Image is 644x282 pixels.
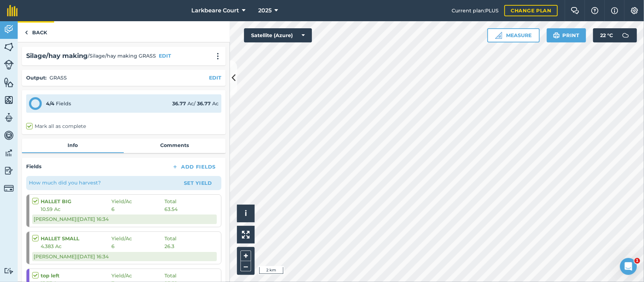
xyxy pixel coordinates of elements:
[41,242,111,250] span: 4.383 Ac
[504,5,558,16] a: Change plan
[111,198,164,205] span: Yield / Ac
[166,162,221,172] button: Add Fields
[619,28,633,42] img: svg+xml;base64,PD94bWwgdmVyc2lvbj0iMS4wIiBlbmNvZGluZz0idXRmLTgiPz4KPCEtLSBHZW5lcmF0b3I6IEFkb2JlIE...
[159,52,171,60] button: EDIT
[591,7,599,14] img: A question mark icon
[29,179,101,187] p: How much did you harvest?
[22,139,124,152] a: Info
[7,5,18,16] img: fieldmargin Logo
[4,148,14,158] img: svg+xml;base64,PD94bWwgdmVyc2lvbj0iMS4wIiBlbmNvZGluZz0idXRmLTgiPz4KPCEtLSBHZW5lcmF0b3I6IEFkb2JlIE...
[26,51,88,61] h2: Silage/hay making
[172,100,219,107] div: Ac / Ac
[46,100,71,107] div: Fields
[111,242,164,250] span: 6
[164,272,176,280] span: Total
[258,6,272,15] span: 2025
[4,42,14,52] img: svg+xml;base64,PHN2ZyB4bWxucz0iaHR0cDovL3d3dy53My5vcmcvMjAwMC9zdmciIHdpZHRoPSI1NiIgaGVpZ2h0PSI2MC...
[237,205,255,222] button: i
[245,209,247,218] span: i
[178,177,219,189] button: Set Yield
[41,205,111,213] span: 10.59 Ac
[50,74,67,82] p: GRASS
[46,100,54,107] strong: 4 / 4
[240,251,251,261] button: +
[88,52,156,60] span: / Silage/hay making GRASS
[214,53,222,60] img: svg+xml;base64,PHN2ZyB4bWxucz0iaHR0cDovL3d3dy53My5vcmcvMjAwMC9zdmciIHdpZHRoPSIyMCIgaGVpZ2h0PSIyNC...
[197,100,211,107] strong: 36.77
[172,100,186,107] strong: 36.77
[191,6,239,15] span: Larkbeare Court
[495,32,502,39] img: Ruler icon
[26,74,47,82] h4: Output :
[487,28,540,42] button: Measure
[41,198,111,205] strong: HALLET BIG
[4,165,14,176] img: svg+xml;base64,PD94bWwgdmVyc2lvbj0iMS4wIiBlbmNvZGluZz0idXRmLTgiPz4KPCEtLSBHZW5lcmF0b3I6IEFkb2JlIE...
[26,123,86,130] label: Mark all as complete
[244,28,312,42] button: Satellite (Azure)
[240,261,251,271] button: –
[4,268,14,274] img: svg+xml;base64,PD94bWwgdmVyc2lvbj0iMS4wIiBlbmNvZGluZz0idXRmLTgiPz4KPCEtLSBHZW5lcmF0b3I6IEFkb2JlIE...
[4,130,14,141] img: svg+xml;base64,PD94bWwgdmVyc2lvbj0iMS4wIiBlbmNvZGluZz0idXRmLTgiPz4KPCEtLSBHZW5lcmF0b3I6IEFkb2JlIE...
[4,77,14,88] img: svg+xml;base64,PHN2ZyB4bWxucz0iaHR0cDovL3d3dy53My5vcmcvMjAwMC9zdmciIHdpZHRoPSI1NiIgaGVpZ2h0PSI2MC...
[4,183,14,193] img: svg+xml;base64,PD94bWwgdmVyc2lvbj0iMS4wIiBlbmNvZGluZz0idXRmLTgiPz4KPCEtLSBHZW5lcmF0b3I6IEFkb2JlIE...
[111,235,164,242] span: Yield / Ac
[209,74,221,82] button: EDIT
[164,198,176,205] span: Total
[164,242,174,250] span: 26.3
[111,205,164,213] span: 6
[4,112,14,123] img: svg+xml;base64,PD94bWwgdmVyc2lvbj0iMS4wIiBlbmNvZGluZz0idXRmLTgiPz4KPCEtLSBHZW5lcmF0b3I6IEFkb2JlIE...
[41,272,111,280] strong: top left
[32,215,217,224] div: [PERSON_NAME] | [DATE] 16:34
[41,235,111,242] strong: HALLET SMALL
[4,60,14,70] img: svg+xml;base64,PD94bWwgdmVyc2lvbj0iMS4wIiBlbmNvZGluZz0idXRmLTgiPz4KPCEtLSBHZW5lcmF0b3I6IEFkb2JlIE...
[4,24,14,35] img: svg+xml;base64,PD94bWwgdmVyc2lvbj0iMS4wIiBlbmNvZGluZz0idXRmLTgiPz4KPCEtLSBHZW5lcmF0b3I6IEFkb2JlIE...
[4,95,14,105] img: svg+xml;base64,PHN2ZyB4bWxucz0iaHR0cDovL3d3dy53My5vcmcvMjAwMC9zdmciIHdpZHRoPSI1NiIgaGVpZ2h0PSI2MC...
[600,28,613,42] span: 22 ° C
[452,7,499,14] span: Current plan : PLUS
[630,7,639,14] img: A cog icon
[164,205,178,213] span: 63.54
[593,28,637,42] button: 22 °C
[111,272,164,280] span: Yield / Ac
[553,31,560,40] img: svg+xml;base64,PHN2ZyB4bWxucz0iaHR0cDovL3d3dy53My5vcmcvMjAwMC9zdmciIHdpZHRoPSIxOSIgaGVpZ2h0PSIyNC...
[242,231,250,239] img: Four arrows, one pointing top left, one top right, one bottom right and the last bottom left
[611,6,618,15] img: svg+xml;base64,PHN2ZyB4bWxucz0iaHR0cDovL3d3dy53My5vcmcvMjAwMC9zdmciIHdpZHRoPSIxNyIgaGVpZ2h0PSIxNy...
[25,28,28,37] img: svg+xml;base64,PHN2ZyB4bWxucz0iaHR0cDovL3d3dy53My5vcmcvMjAwMC9zdmciIHdpZHRoPSI5IiBoZWlnaHQ9IjI0Ii...
[26,163,41,170] h4: Fields
[124,139,226,152] a: Comments
[571,7,579,14] img: Two speech bubbles overlapping with the left bubble in the forefront
[32,252,217,261] div: [PERSON_NAME] | [DATE] 16:34
[18,21,54,42] a: Back
[547,28,586,42] button: Print
[164,235,176,242] span: Total
[634,258,640,264] span: 1
[620,258,637,275] iframe: Intercom live chat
